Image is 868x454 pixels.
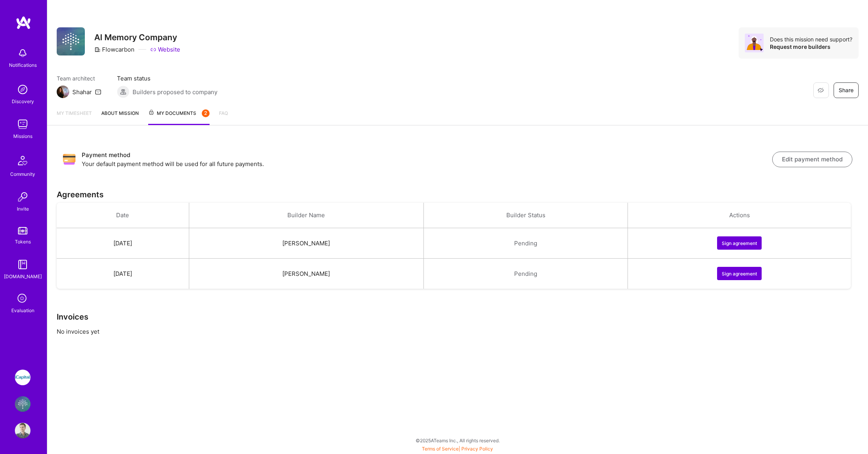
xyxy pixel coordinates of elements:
td: [PERSON_NAME] [189,259,423,289]
div: Does this mission need support? [770,36,852,43]
div: Missions [13,132,32,140]
h3: AI Memory Company [94,32,180,42]
div: Community [10,170,35,178]
button: Sign agreement [717,236,762,250]
img: bell [15,45,30,61]
img: Company Logo [57,27,85,55]
img: Flowcarbon: AI Memory Company [15,396,30,412]
i: icon Mail [95,89,101,95]
button: Share [834,82,859,98]
a: About Mission [101,109,139,125]
i: icon CompanyGray [94,46,100,53]
td: [DATE] [57,228,189,259]
img: Community [13,151,32,170]
img: guide book [15,257,30,272]
img: Builders proposed to company [117,86,129,98]
img: Avatar [745,34,764,52]
i: icon SelectionTeam [15,291,30,306]
a: Website [150,45,180,54]
a: My timesheet [57,109,92,125]
p: No invoices yet [57,327,859,336]
img: tokens [18,227,27,234]
img: discovery [15,82,30,97]
span: | [422,446,493,452]
img: Team Architect [57,86,69,98]
td: [PERSON_NAME] [189,228,423,259]
span: Team architect [57,74,101,82]
div: © 2025 ATeams Inc., All rights reserved. [47,431,868,450]
h3: Agreements [57,190,859,199]
a: User Avatar [13,423,32,438]
span: My Documents [148,109,210,118]
i: icon EyeClosed [818,87,824,93]
th: Builder Name [189,203,423,228]
img: Invite [15,189,30,205]
div: Discovery [12,97,34,105]
div: 2 [202,109,210,117]
div: Evaluation [11,306,34,315]
div: Notifications [9,61,37,69]
a: Privacy Policy [461,446,493,452]
div: Pending [433,270,619,278]
span: Share [839,86,854,94]
a: FAQ [219,109,228,125]
a: My Documents2 [148,109,210,125]
a: Terms of Service [422,446,459,452]
p: Your default payment method will be used for all future payments. [82,160,772,168]
div: Invite [17,205,29,213]
div: Request more builders [770,43,852,50]
div: [DOMAIN_NAME] [4,272,42,281]
th: Date [57,203,189,228]
span: Team status [117,74,217,82]
img: iCapital: Build and maintain RESTful API [15,370,30,385]
h3: Invoices [57,312,859,322]
td: [DATE] [57,259,189,289]
div: Flowcarbon [94,45,135,54]
div: Tokens [15,238,31,246]
a: Flowcarbon: AI Memory Company [13,396,32,412]
div: Shahar [72,88,92,96]
button: Sign agreement [717,267,762,280]
img: teamwork [15,116,30,132]
h3: Payment method [82,150,772,160]
button: Edit payment method [772,152,852,167]
a: iCapital: Build and maintain RESTful API [13,370,32,385]
img: User Avatar [15,423,30,438]
img: Payment method [63,153,75,166]
th: Builder Status [423,203,628,228]
th: Actions [628,203,851,228]
span: Builders proposed to company [133,88,217,96]
div: Pending [433,239,619,247]
img: logo [16,16,31,30]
